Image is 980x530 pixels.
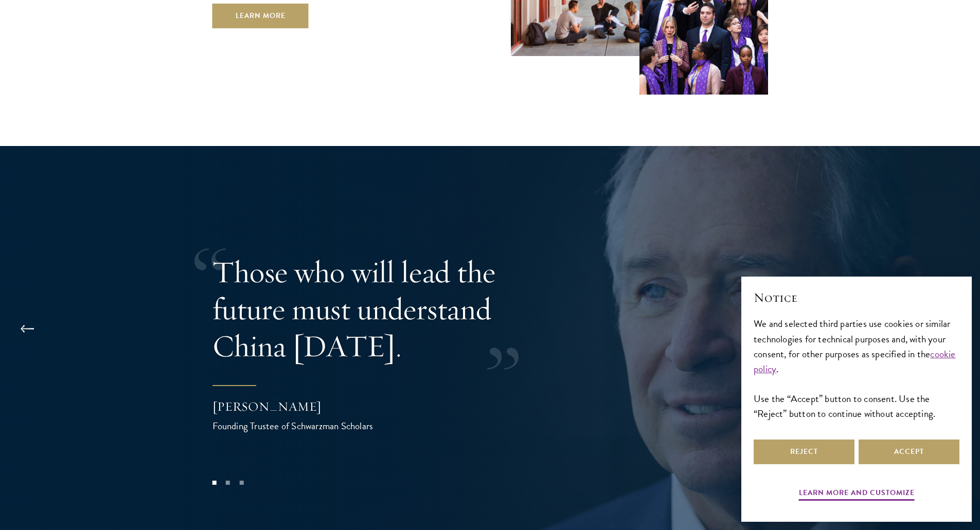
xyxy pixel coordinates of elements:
button: Learn more and customize [799,486,915,502]
button: 1 of 3 [207,476,221,489]
button: 3 of 3 [235,476,248,489]
button: 2 of 3 [221,476,235,489]
a: Learn More [212,4,309,28]
button: Reject [754,440,854,464]
div: [PERSON_NAME] [212,398,418,415]
div: Founding Trustee of Schwarzman Scholars [212,418,418,433]
button: Accept [859,440,959,464]
a: cookie policy [754,346,956,376]
p: Those who will lead the future must understand China [DATE]. [212,253,547,364]
h2: Notice [754,289,959,306]
div: We and selected third parties use cookies or similar technologies for technical purposes and, wit... [754,316,959,421]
